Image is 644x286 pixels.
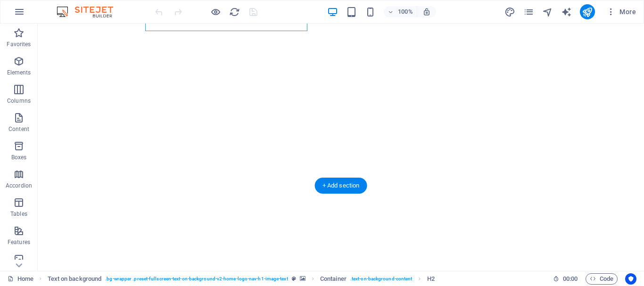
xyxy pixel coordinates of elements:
[398,6,413,17] h6: 100%
[606,7,636,16] span: More
[542,7,553,17] i: Navigator
[229,7,240,17] i: Reload page
[427,273,435,285] span: Click to select. Double-click to edit
[7,41,31,48] p: Favorites
[586,273,618,285] button: Code
[504,7,515,17] i: Design (Ctrl+Alt+Y)
[54,6,125,17] img: Editor Logo
[8,273,33,285] a: Click to cancel selection. Double-click to open Pages
[570,275,571,282] span: :
[11,154,27,161] p: Boxes
[292,276,296,281] i: This element is a customizable preset
[582,7,593,17] i: Publish
[7,97,31,105] p: Columns
[563,273,578,285] span: 00 00
[553,273,578,285] h6: Session time
[580,4,595,19] button: publish
[422,8,431,16] i: On resize automatically adjust zoom level to fit chosen device.
[590,273,613,285] span: Code
[523,6,535,17] button: pages
[48,273,102,285] span: Click to select. Double-click to edit
[523,7,534,17] i: Pages (Ctrl+Alt+S)
[542,6,553,17] button: navigator
[384,6,417,17] button: 100%
[625,273,636,285] button: Usercentrics
[8,125,29,133] p: Content
[10,210,27,218] p: Tables
[229,6,240,17] button: reload
[6,182,32,189] p: Accordion
[210,6,221,17] button: Click here to leave preview mode and continue editing
[315,178,367,194] div: + Add section
[350,273,413,285] span: . text-on-background-content
[603,4,640,19] button: More
[105,273,288,285] span: . bg-wrapper .preset-fullscreen-text-on-background-v2-home-logo-nav-h1-image-text
[561,6,572,17] button: text_generator
[8,238,30,246] p: Features
[300,276,305,281] i: This element contains a background
[561,7,572,17] i: AI Writer
[320,273,347,285] span: Click to select. Double-click to edit
[48,273,435,285] nav: breadcrumb
[7,69,31,76] p: Elements
[504,6,516,17] button: design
